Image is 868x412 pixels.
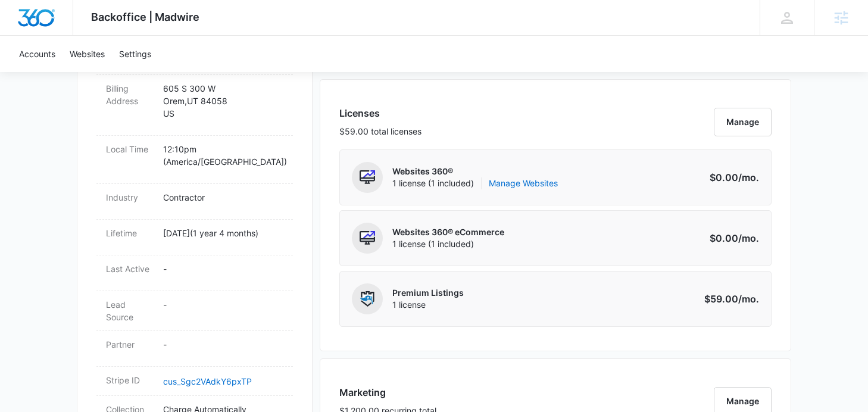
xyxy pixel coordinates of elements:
a: Accounts [12,36,63,72]
p: Premium Listings [392,287,464,299]
div: IndustryContractor [96,184,293,220]
div: Lifetime[DATE](1 year 4 months) [96,220,293,255]
p: $0.00 [703,170,759,185]
span: /mo. [738,171,759,183]
p: $0.00 [703,231,759,245]
p: 605 S 300 W Orem , UT 84058 US [163,82,283,120]
p: - [163,338,283,351]
dt: Partner [106,338,154,351]
a: Settings [112,36,158,72]
span: 1 license [392,299,464,311]
p: Websites 360® [392,166,558,177]
p: $59.00 total licenses [339,125,421,138]
div: Local Time12:10pm (America/[GEOGRAPHIC_DATA]) [96,136,293,184]
div: Billing Address605 S 300 WOrem,UT 84058US [96,75,293,136]
dt: Lifetime [106,227,154,239]
dt: Local Time [106,143,154,155]
span: /mo. [738,232,759,244]
h3: Marketing [339,385,436,399]
span: 1 license (1 included) [392,238,504,250]
p: Websites 360® eCommerce [392,226,504,238]
p: 12:10pm ( America/[GEOGRAPHIC_DATA] ) [163,143,283,168]
h3: Licenses [339,106,421,120]
span: 1 license (1 included) [392,177,558,189]
dt: Lead Source [106,298,154,323]
dt: Billing Address [106,82,154,107]
div: Last Active- [96,255,293,291]
div: Partner- [96,331,293,367]
div: Lead Source- [96,291,293,331]
p: Contractor [163,191,283,204]
a: Websites [63,36,112,72]
p: $59.00 [703,292,759,306]
dt: Stripe ID [106,374,154,386]
p: - [163,263,283,275]
div: Stripe IDcus_Sgc2VAdkY6pxTP [96,367,293,396]
p: [DATE] ( 1 year 4 months ) [163,227,283,239]
button: Manage [714,108,772,136]
p: - [163,298,283,311]
dt: Industry [106,191,154,204]
dt: Last Active [106,263,154,275]
a: cus_Sgc2VAdkY6pxTP [163,376,252,386]
span: Backoffice | Madwire [91,11,199,23]
span: /mo. [738,293,759,305]
a: Manage Websites [489,177,558,189]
